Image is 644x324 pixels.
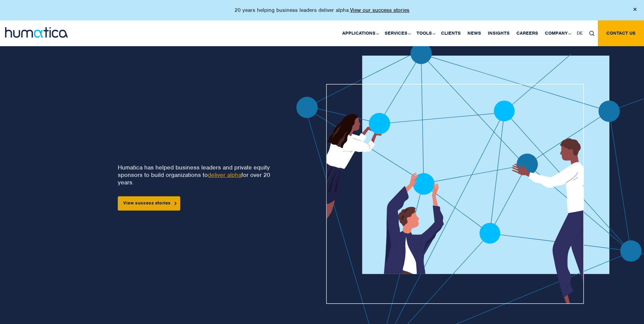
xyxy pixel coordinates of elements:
img: logo [5,27,68,38]
a: deliver alpha [208,171,241,179]
a: DE [573,20,586,46]
a: Contact us [598,20,644,46]
a: View our success stories [350,7,409,14]
a: Careers [513,20,541,46]
a: Tools [413,20,438,46]
img: arrowicon [174,202,177,205]
a: Applications [339,20,381,46]
p: 20 years helping business leaders deliver alpha. [235,7,409,14]
a: Services [381,20,413,46]
a: View success stories [118,196,180,211]
p: Humatica has helped business leaders and private equity sponsors to build organizations to for ov... [118,164,274,186]
a: Company [541,20,573,46]
a: Clients [438,20,464,46]
a: News [464,20,484,46]
span: DE [577,30,583,36]
img: search_icon [589,31,594,36]
a: Insights [484,20,513,46]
